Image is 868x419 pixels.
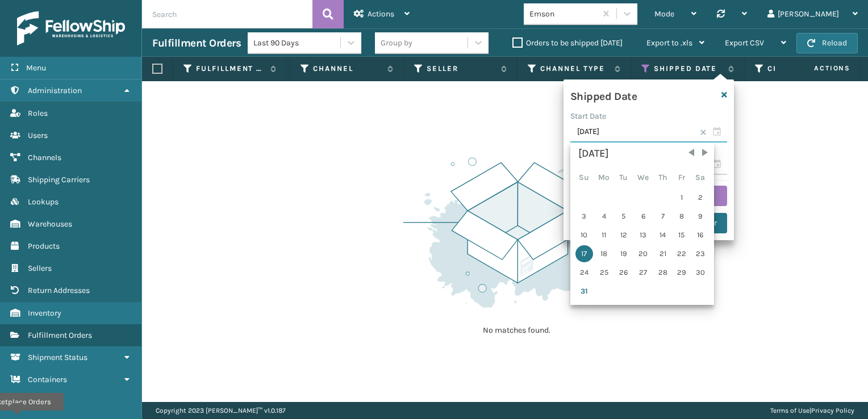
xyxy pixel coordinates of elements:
div: Fri Aug 15 2025 [673,227,690,244]
div: Mon Aug 25 2025 [595,264,614,281]
div: Fri Aug 22 2025 [673,245,690,262]
input: MM/DD/YYYY [570,122,727,143]
abbr: Saturday [695,173,705,182]
label: Channel [313,64,382,74]
span: Next Month [699,147,711,158]
div: Sun Aug 17 2025 [575,245,593,262]
abbr: Thursday [658,173,667,182]
div: Sat Aug 30 2025 [692,264,709,281]
div: Wed Aug 20 2025 [634,245,653,262]
div: Mon Aug 04 2025 [595,208,614,225]
span: Shipment Status [28,353,87,362]
div: Mon Aug 11 2025 [595,227,614,244]
div: Thu Aug 14 2025 [654,227,671,244]
div: Sat Aug 16 2025 [692,227,709,244]
span: Channels [28,153,61,162]
div: Sun Aug 10 2025 [575,227,593,244]
abbr: Tuesday [619,173,628,182]
span: Roles [28,108,48,118]
div: Sun Aug 24 2025 [575,264,593,281]
span: Administration [28,86,82,95]
div: Sat Aug 09 2025 [692,208,709,225]
div: Sat Aug 23 2025 [692,245,709,262]
div: Tue Aug 05 2025 [615,208,632,225]
abbr: Sunday [579,173,589,182]
span: Users [28,131,48,140]
div: Sat Aug 02 2025 [692,189,709,206]
div: Fri Aug 01 2025 [673,189,690,206]
span: Containers [28,375,67,384]
label: Orders to be shipped [DATE] [512,38,623,48]
div: Sun Aug 31 2025 [575,283,593,300]
span: Actions [368,9,394,19]
div: Group by [381,37,412,49]
p: Copyright 2023 [PERSON_NAME]™ v 1.0.187 [156,402,286,419]
div: Sun Aug 03 2025 [575,208,593,225]
a: Terms of Use [770,407,809,414]
span: Inventory [28,308,61,318]
label: Channel Source [767,64,836,74]
abbr: Monday [598,173,610,182]
div: Fri Aug 29 2025 [673,264,690,281]
div: Tue Aug 26 2025 [615,264,632,281]
span: Actions [778,59,857,78]
span: Mode [654,9,674,19]
label: Start Date [570,111,606,121]
span: Return Addresses [28,286,90,295]
div: Mon Aug 18 2025 [595,245,614,262]
span: Batches [28,397,57,407]
abbr: Wednesday [637,173,649,182]
h4: Shipped Date [570,86,637,103]
div: Thu Aug 07 2025 [654,208,671,225]
label: Shipped Date [654,64,723,74]
span: Previous Month [686,147,697,158]
button: Reload [796,33,858,53]
div: Last 90 Days [253,37,341,49]
span: Lookups [28,197,59,207]
a: Privacy Policy [811,407,854,414]
span: Shipping Carriers [28,175,90,185]
span: Warehouses [28,219,72,229]
label: Channel Type [540,64,609,74]
div: Tue Aug 12 2025 [615,227,632,244]
span: Export CSV [725,38,764,48]
div: Thu Aug 21 2025 [654,245,671,262]
div: Emson [529,8,597,20]
span: Sellers [28,263,52,273]
label: Fulfillment Order Id [196,64,265,74]
div: Tue Aug 19 2025 [615,245,632,262]
div: Fri Aug 08 2025 [673,208,690,225]
span: Fulfillment Orders [28,330,92,340]
div: [DATE] [578,146,706,162]
div: Wed Aug 13 2025 [634,227,653,244]
span: Products [28,241,60,251]
div: Wed Aug 06 2025 [634,208,653,225]
span: Export to .xls [646,38,692,48]
div: | [770,402,854,419]
span: Menu [26,63,46,73]
div: Wed Aug 27 2025 [634,264,653,281]
div: Thu Aug 28 2025 [654,264,671,281]
label: Seller [427,64,495,74]
img: logo [17,11,125,45]
abbr: Friday [678,173,685,182]
h3: Fulfillment Orders [152,36,241,50]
